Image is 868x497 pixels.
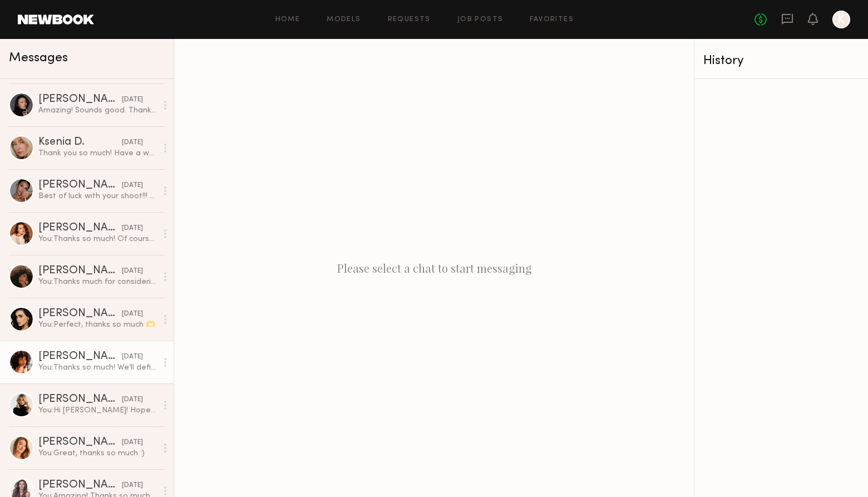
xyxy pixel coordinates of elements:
div: You: Perfect, thanks so much 🫶 [38,319,157,330]
div: [PERSON_NAME] [38,394,122,405]
div: You: Hi [PERSON_NAME]! Hope you are doing fantastic 💖 We absolutely loved the video you made for ... [38,405,157,416]
div: [PERSON_NAME] [38,94,122,105]
div: [PERSON_NAME] [38,265,122,277]
a: Models [327,16,361,23]
div: [PERSON_NAME] [38,351,122,362]
div: [DATE] [122,223,143,234]
div: [DATE] [122,137,143,148]
div: You: Thanks so much! We’ll definitely tag you when we start sharing everything on Instagram! 🫶 [38,362,157,373]
div: History [703,55,859,67]
div: [DATE] [122,95,143,105]
a: Favorites [530,16,574,23]
div: [DATE] [122,266,143,277]
div: [DATE] [122,309,143,319]
div: [PERSON_NAME] [38,437,122,448]
div: Thank you so much! Have a wonderful day! [38,148,157,159]
div: [DATE] [122,395,143,405]
a: Home [275,16,300,23]
div: [DATE] [122,480,143,491]
div: You: Thanks so much! Of course 💖 [38,234,157,244]
div: Best of luck with your shoot!!! Hope to align in the future! [38,191,157,201]
div: [DATE] [122,180,143,191]
div: [DATE] [122,437,143,448]
div: [PERSON_NAME] [38,308,122,319]
div: [PERSON_NAME] [38,180,122,191]
div: Amazing! Sounds good. Thank you [38,105,157,116]
div: [PERSON_NAME] [38,480,122,491]
div: You: Great, thanks so much :) [38,448,157,459]
div: [DATE] [122,352,143,362]
div: Ksenia D. [38,137,122,148]
a: Job Posts [457,16,504,23]
a: K [832,11,850,28]
a: Requests [388,16,431,23]
div: Please select a chat to start messaging [174,39,694,497]
div: You: Thanks much for considering our request and for providing your rate. Unfortunately, this is ... [38,277,157,287]
span: Messages [9,52,68,65]
div: [PERSON_NAME] [38,223,122,234]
